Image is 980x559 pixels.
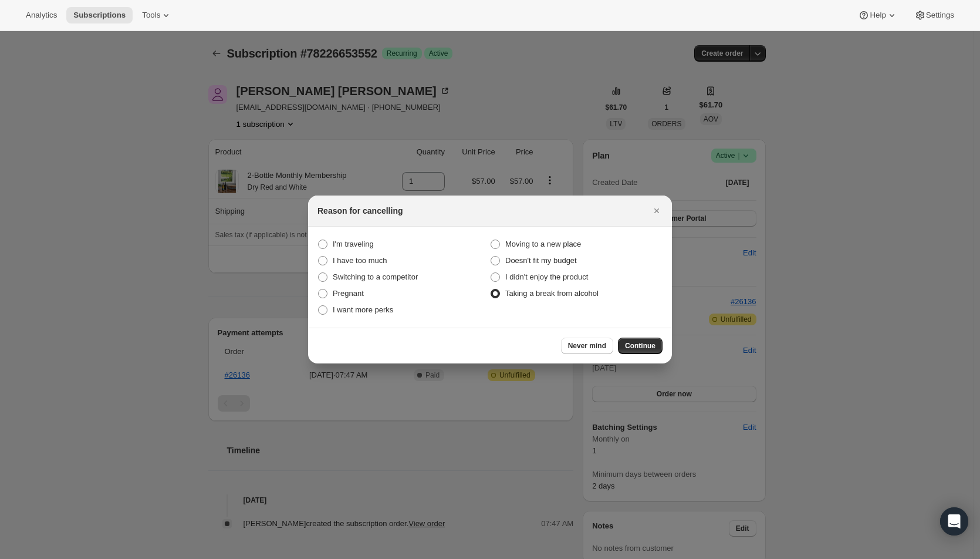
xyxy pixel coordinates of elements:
[625,341,655,351] span: Continue
[142,11,160,20] span: Tools
[333,272,418,281] span: Switching to a competitor
[73,11,126,20] span: Subscriptions
[568,341,606,351] span: Never mind
[907,7,961,23] button: Settings
[505,240,581,248] span: Moving to a new place
[333,305,393,314] span: I want more perks
[561,338,613,354] button: Never mind
[870,11,886,20] span: Help
[317,205,403,217] h2: Reason for cancelling
[851,7,904,23] button: Help
[505,272,588,281] span: I didn't enjoy the product
[66,7,133,23] button: Subscriptions
[333,240,374,248] span: I'm traveling
[333,256,387,265] span: I have too much
[505,256,577,265] span: Doesn't fit my budget
[618,338,663,354] button: Continue
[940,507,968,536] div: Open Intercom Messenger
[926,11,954,20] span: Settings
[648,203,665,219] button: Close
[505,289,599,298] span: Taking a break from alcohol
[26,11,57,20] span: Analytics
[135,7,179,23] button: Tools
[19,7,64,23] button: Analytics
[333,289,364,298] span: Pregnant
